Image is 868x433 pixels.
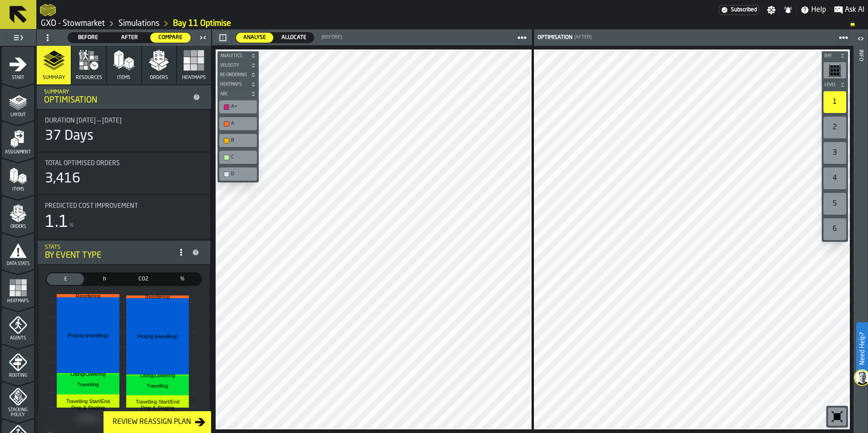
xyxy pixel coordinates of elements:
div: thumb [274,33,314,43]
div: 37 Days [45,128,94,144]
li: menu Orders [2,196,34,232]
div: Title [45,117,203,124]
label: button-toggle-Settings [763,5,779,15]
div: thumb [236,33,273,43]
a: logo-header [217,409,269,428]
li: menu Heatmaps [2,270,34,306]
label: button-toggle-Help [797,5,830,15]
span: Analyse [240,34,270,42]
span: Heatmaps [2,299,34,304]
span: Start [2,75,34,80]
span: Compare [154,34,187,42]
span: Analytics [218,54,249,59]
span: % [166,275,199,283]
button: button- [217,80,259,89]
div: D [221,169,255,179]
div: button-toolbar-undefined [822,191,848,216]
div: D [231,171,254,177]
div: A [231,121,254,127]
span: Subscribed [731,7,757,13]
a: link-to-/wh/i/1f322264-80fa-4175-88bb-566e6213dfa5 [41,19,105,29]
span: Routing [2,373,34,378]
span: Orders [150,75,168,81]
button: button- [216,32,230,43]
div: A [221,119,255,128]
label: button-switch-multi-Before [68,32,109,43]
span: Data Stats [2,261,34,266]
div: button-toolbar-undefined [822,140,848,166]
button: button- [822,51,848,60]
span: After [113,34,146,42]
span: Before [72,34,105,42]
li: menu Start [2,47,34,83]
label: button-toggle-Toggle Full Menu [2,31,34,44]
div: thumb [150,33,191,43]
span: ABC [218,92,249,97]
label: button-switch-multi-Allocate [274,32,314,43]
div: button-toolbar-undefined [217,149,259,166]
li: menu Layout [2,84,34,120]
div: stat-Duration 17/09/2024 — 14/11/2024 [38,110,210,152]
button: button- [217,70,259,79]
span: £ [49,275,82,283]
label: button-toggle-Notifications [780,5,796,15]
span: Help [811,5,826,15]
div: stat-Total Optimised Orders [38,153,210,194]
span: Heatmaps [182,75,206,81]
label: button-switch-multi-After [109,32,150,43]
button: button- [822,80,848,89]
span: Level [823,83,838,88]
span: Items [117,75,130,81]
label: button-toggle-Open [854,31,867,48]
div: C [221,153,255,162]
div: 1 [824,91,846,113]
div: thumb [125,273,162,285]
div: B [231,138,254,143]
nav: Breadcrumb [40,18,864,29]
div: A+ [231,104,254,110]
a: link-to-/wh/i/1f322264-80fa-4175-88bb-566e6213dfa5/simulations/f62f2817-2fdc-4218-a339-12a7715aead4 [173,19,231,29]
label: button-toggle-Close me [197,32,209,43]
div: Menu Subscription [719,5,759,15]
div: C [231,154,254,160]
span: Orders [2,224,34,229]
button: button-Review Reassign Plan [104,411,211,433]
div: button-toolbar-undefined [822,166,848,191]
div: stat-Predicted Cost Improvement [38,195,210,239]
div: Title [45,160,203,167]
div: Info [858,48,864,431]
li: menu Agents [2,307,34,344]
span: Agents [2,336,34,341]
span: Ask AI [845,5,864,15]
span: Layout [2,113,34,118]
span: Assignment [2,150,34,155]
span: Velocity [218,63,249,68]
div: button-toolbar-undefined [822,115,848,140]
span: Resources [76,75,102,81]
span: h [88,275,121,283]
li: menu Items [2,158,34,195]
div: 4 [824,167,846,189]
span: Items [2,187,34,192]
span: Stacking Policy [2,408,34,418]
div: By event type [45,251,174,261]
label: Need Help? [857,323,867,374]
div: Review Reassign Plan [109,417,195,428]
div: thumb [86,273,123,285]
div: button-toolbar-undefined [822,60,848,80]
a: link-to-/wh/i/1f322264-80fa-4175-88bb-566e6213dfa5/settings/billing [719,5,759,15]
div: button-toolbar-undefined [217,115,259,132]
li: menu Routing [2,344,34,381]
span: Allocate [278,34,310,42]
div: B [221,136,255,145]
div: button-toolbar-undefined [822,216,848,242]
svg: Reset zoom and position [830,409,844,424]
div: 2 [824,117,846,138]
label: button-switch-multi-Cost [46,272,85,286]
div: thumb [68,33,108,43]
span: Heatmaps [218,82,249,87]
button: button- [217,89,259,98]
label: button-switch-multi-CO2 [124,272,163,286]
